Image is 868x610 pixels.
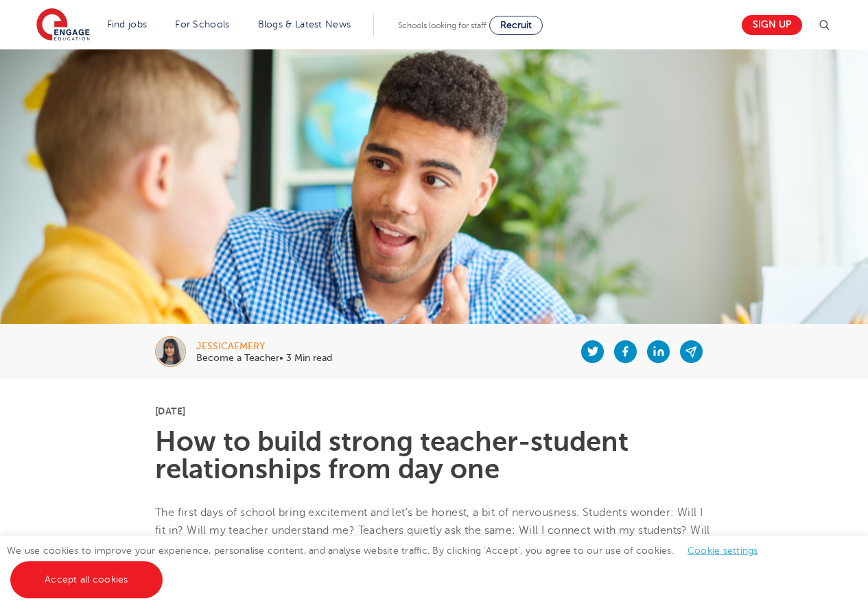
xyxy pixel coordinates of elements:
p: The first days of school bring excitement and let’s be honest, a bit of nervousness. Students won... [155,504,713,558]
a: For Schools [175,19,229,30]
a: Sign up [742,15,802,35]
span: Schools looking for staff [398,21,486,30]
a: Recruit [489,16,543,35]
span: Recruit [500,20,532,30]
p: Become a Teacher• 3 Min read [196,353,332,363]
a: Cookie settings [688,546,758,556]
span: We use cookies to improve your experience, personalise content, and analyse website traffic. By c... [7,546,772,585]
h1: How to build strong teacher-student relationships from day one [155,428,713,483]
img: Engage Education [36,8,90,43]
a: Accept all cookies [10,561,163,598]
div: jessicaemery [196,342,332,351]
p: [DATE] [155,406,713,416]
a: Blogs & Latest News [258,19,351,30]
a: Find jobs [107,19,148,30]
